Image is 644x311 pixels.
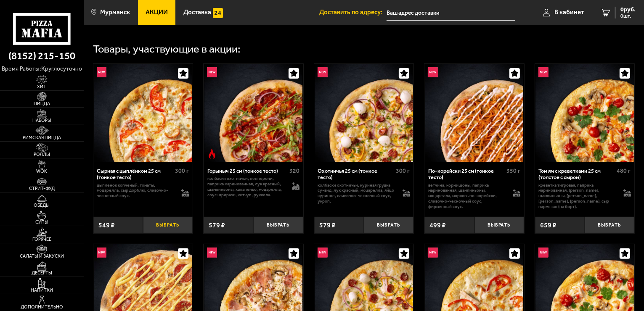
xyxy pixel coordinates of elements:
div: Сырная с цыплёнком 25 см (тонкое тесто) [97,168,173,181]
img: Новинка [97,248,107,258]
span: В кабинет [554,9,584,16]
img: Новинка [538,248,549,258]
input: Ваш адрес доставки [387,5,515,21]
div: Горыныч 25 см (тонкое тесто) [207,168,287,174]
p: ветчина, корнишоны, паприка маринованная, шампиньоны, моцарелла, морковь по-корейски, сливочно-че... [428,183,506,210]
img: Горыныч 25 см (тонкое тесто) [204,64,303,162]
span: 659 ₽ [540,221,557,229]
p: цыпленок копченый, томаты, моцарелла, сыр дорблю, сливочно-чесночный соус. [97,183,175,199]
span: 549 ₽ [98,221,115,229]
button: Выбрать [585,217,634,233]
span: 350 г [506,167,520,174]
img: Новинка [538,67,549,77]
img: Новинка [318,67,328,77]
span: Мурманск [100,9,130,16]
img: Острое блюдо [207,149,217,159]
button: Выбрать [253,217,303,233]
span: 480 г [617,167,631,174]
p: креветка тигровая, паприка маринованная, [PERSON_NAME], шампиньоны, [PERSON_NAME], [PERSON_NAME],... [538,183,616,210]
img: 15daf4d41897b9f0e9f617042186c801.svg [213,8,223,18]
span: 0 руб. [620,7,636,13]
img: Новинка [207,67,217,77]
a: НовинкаТом ям с креветками 25 см (толстое с сыром) [535,64,635,162]
img: Сырная с цыплёнком 25 см (тонкое тесто) [94,64,192,162]
a: НовинкаОхотничья 25 см (тонкое тесто) [314,64,414,162]
div: По-корейски 25 см (тонкое тесто) [428,168,504,181]
div: Том ям с креветками 25 см (толстое с сыром) [538,168,615,181]
div: Охотничья 25 см (тонкое тесто) [318,168,394,181]
span: Доставить по адресу: [319,9,387,16]
span: Акции [146,9,168,16]
div: Товары, участвующие в акции: [93,44,241,55]
img: Новинка [428,67,438,77]
span: 499 ₽ [429,221,446,229]
button: Выбрать [474,217,524,233]
img: Новинка [428,248,438,258]
button: Выбрать [143,217,193,233]
img: По-корейски 25 см (тонкое тесто) [425,64,524,162]
p: колбаски Охотничьи, пепперони, паприка маринованная, лук красный, шампиньоны, халапеньо, моцарелл... [207,176,285,198]
img: Новинка [97,67,107,77]
span: 320 [289,167,299,174]
p: колбаски охотничьи, куриная грудка су-вид, лук красный, моцарелла, яйцо куриное, сливочно-чесночн... [318,183,395,204]
span: 300 г [175,167,189,174]
img: Новинка [318,248,328,258]
span: 579 ₽ [319,221,336,229]
span: Доставка [183,9,211,16]
img: Том ям с креветками 25 см (толстое с сыром) [535,64,634,162]
img: Новинка [207,248,217,258]
span: 300 г [396,167,410,174]
a: НовинкаОстрое блюдоГорыныч 25 см (тонкое тесто) [204,64,303,162]
a: НовинкаСырная с цыплёнком 25 см (тонкое тесто) [93,64,193,162]
img: Охотничья 25 см (тонкое тесто) [315,64,413,162]
a: НовинкаПо-корейски 25 см (тонкое тесто) [424,64,524,162]
span: 579 ₽ [209,221,225,229]
button: Выбрать [364,217,413,233]
span: 0 шт. [620,13,636,18]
